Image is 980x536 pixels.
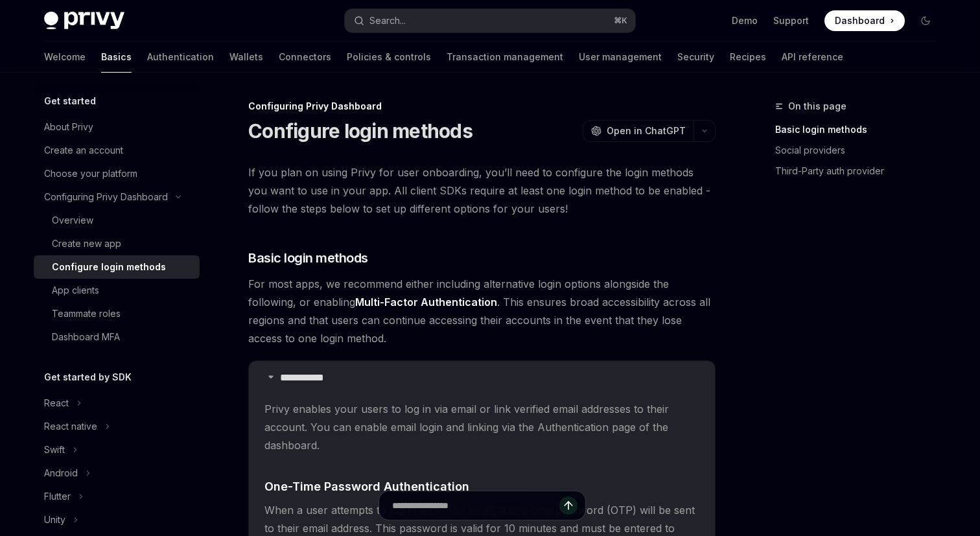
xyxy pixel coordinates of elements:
div: React [44,395,69,411]
div: Configure login methods [52,259,166,275]
button: Toggle React native section [34,415,200,438]
div: App clients [52,283,99,298]
a: About Privy [34,115,200,139]
a: Dashboard [824,10,905,31]
div: Unity [44,512,65,528]
h1: Configure login methods [248,119,472,143]
a: Authentication [147,41,214,73]
span: If you plan on using Privy for user onboarding, you’ll need to configure the login methods you wa... [248,163,716,218]
a: Create an account [34,139,200,162]
a: Basic login methods [775,119,946,140]
a: Multi-Factor Authentication [355,296,497,309]
a: Demo [732,14,758,27]
div: Create new app [52,236,121,251]
span: Basic login methods [248,249,368,267]
span: Open in ChatGPT [607,124,686,137]
a: Create new app [34,232,200,255]
span: Dashboard [835,14,885,27]
button: Toggle Unity section [34,508,200,531]
a: Wallets [229,41,263,73]
span: Privy enables your users to log in via email or link verified email addresses to their account. Y... [264,400,699,454]
input: Ask a question... [392,491,559,520]
a: API reference [782,41,843,73]
span: ⌘ K [614,16,627,26]
span: On this page [788,99,846,114]
a: Third-Party auth provider [775,161,946,181]
button: Toggle React section [34,391,200,415]
div: Create an account [44,143,123,158]
div: React native [44,419,97,434]
div: Android [44,465,78,481]
button: Toggle Flutter section [34,485,200,508]
div: Teammate roles [52,306,121,321]
div: Overview [52,213,93,228]
div: Flutter [44,489,71,504]
button: Send message [559,496,577,515]
a: Teammate roles [34,302,200,325]
a: Transaction management [447,41,563,73]
a: App clients [34,279,200,302]
div: Swift [44,442,65,458]
a: Social providers [775,140,946,161]
a: Basics [101,41,132,73]
button: Toggle Swift section [34,438,200,461]
div: Search... [369,13,406,29]
a: Overview [34,209,200,232]
button: Toggle Configuring Privy Dashboard section [34,185,200,209]
a: Choose your platform [34,162,200,185]
img: dark logo [44,12,124,30]
button: Toggle dark mode [915,10,936,31]
a: User management [579,41,662,73]
a: Policies & controls [347,41,431,73]
button: Open in ChatGPT [583,120,694,142]
a: Connectors [279,41,331,73]
div: Choose your platform [44,166,137,181]
a: Support [773,14,809,27]
button: Open search [345,9,635,32]
div: Dashboard MFA [52,329,120,345]
div: Configuring Privy Dashboard [248,100,716,113]
a: Security [677,41,714,73]
a: Welcome [44,41,86,73]
div: About Privy [44,119,93,135]
a: Configure login methods [34,255,200,279]
h5: Get started by SDK [44,369,132,385]
a: Dashboard MFA [34,325,200,349]
button: Toggle Android section [34,461,200,485]
h5: Get started [44,93,96,109]
a: Recipes [730,41,766,73]
div: Configuring Privy Dashboard [44,189,168,205]
span: One-Time Password Authentication [264,478,469,495]
span: For most apps, we recommend either including alternative login options alongside the following, o... [248,275,716,347]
